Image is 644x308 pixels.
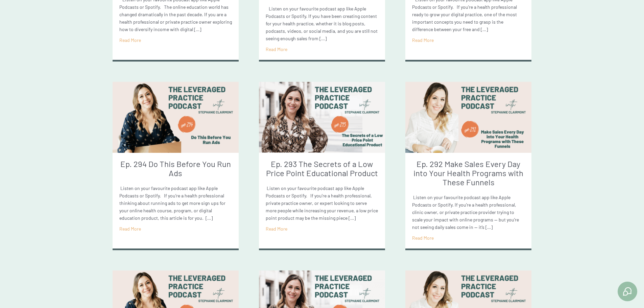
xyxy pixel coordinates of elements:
p: Listen on your favourite podcast app like Apple Podcasts or Spotify. If you’re a health professio... [119,185,232,222]
a: Read More [266,225,287,233]
p: Listen on your favourite podcast app like Apple Podcasts or Spotify. If you have been creating co... [266,5,378,42]
a: Read More [412,234,434,242]
a: Ep. 293 The Secrets of a Low Price Point Educational Product [266,159,378,178]
a: Ep. 294 Do This Before You Run Ads [120,159,231,178]
a: Ep. 292 Make Sales Every Day into Your Health Programs with These Funnels [413,159,523,187]
p: Listen on your favourite podcast app like Apple Podcasts or Spotify. If you’re a health professio... [266,185,378,222]
a: Read More [266,46,287,53]
p: Listen on your favourite podcast app like Apple Podcasts or Spotify. If you’re a health professio... [412,194,525,231]
a: Read More [119,225,141,233]
a: Read More [119,37,141,44]
a: Read More [412,37,434,44]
